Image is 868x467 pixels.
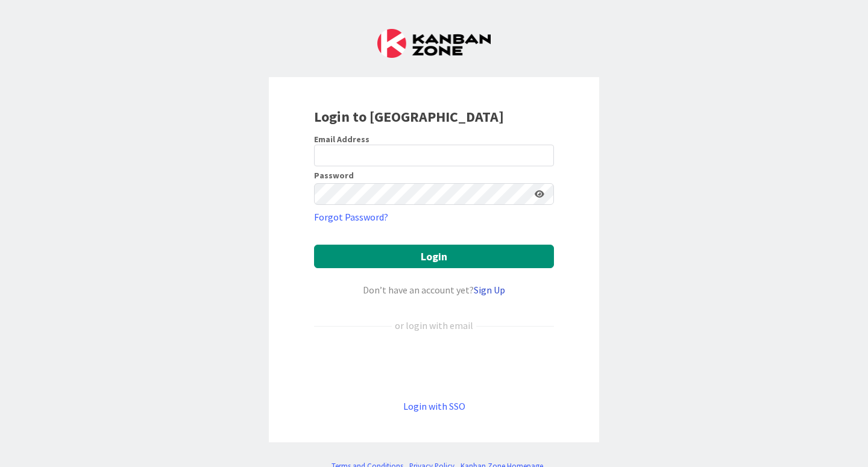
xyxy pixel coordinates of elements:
[314,245,554,268] button: Login
[308,353,560,379] iframe: Sign in with Google Button
[377,29,491,58] img: Kanban Zone
[314,210,388,224] a: Forgot Password?
[314,134,370,145] label: Email Address
[314,353,554,379] div: Sign in with Google. Opens in new tab
[314,171,354,180] label: Password
[314,283,554,297] div: Don’t have an account yet?
[474,284,505,296] a: Sign Up
[392,318,476,333] div: or login with email
[403,400,465,412] a: Login with SSO
[314,107,504,126] b: Login to [GEOGRAPHIC_DATA]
